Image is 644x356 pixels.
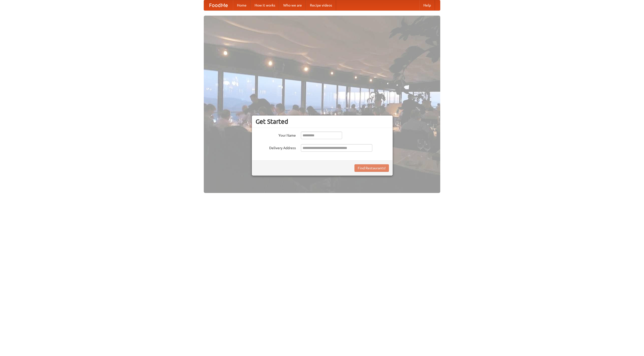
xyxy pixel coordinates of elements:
a: How it works [251,0,279,10]
a: FoodMe [204,0,233,10]
h3: Get Started [256,118,389,125]
a: Home [233,0,251,10]
button: Find Restaurants! [354,164,389,172]
a: Recipe videos [306,0,336,10]
a: Who we are [279,0,306,10]
a: Help [419,0,435,10]
label: Delivery Address [256,144,296,150]
label: Your Name [256,132,296,138]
